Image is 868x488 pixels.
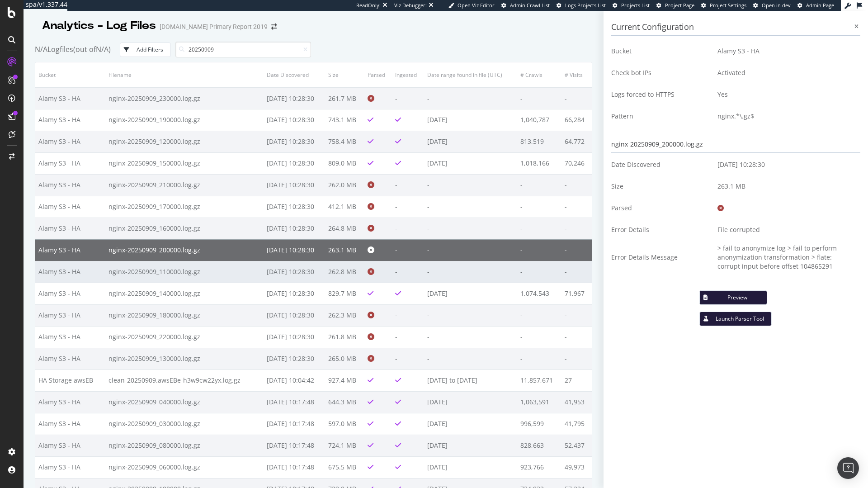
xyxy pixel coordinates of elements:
td: nginx-20250909_080000.log.gz [105,435,264,456]
td: 66,284 [561,109,591,131]
td: 927.4 MB [325,370,364,391]
td: File corrupted [711,219,860,241]
td: - [561,348,591,370]
td: Alamy S3 - HA [35,131,105,152]
td: Alamy S3 - HA [711,40,860,62]
td: 64,772 [561,131,591,152]
td: Date Discovered [611,154,711,175]
td: Yes [711,84,860,105]
td: - [517,348,561,370]
div: Open Intercom Messenger [837,457,859,479]
td: [DATE] 10:28:30 [264,131,325,152]
td: 724.1 MB [325,435,364,456]
td: nginx-20250909_130000.log.gz [105,348,264,370]
td: [DATE] [424,109,517,131]
td: [DATE] 10:28:30 [264,152,325,174]
td: 71,967 [561,283,591,304]
a: Open in dev [753,2,791,9]
td: nginx.*\.gz$ [711,105,860,127]
td: 1,063,591 [517,391,561,413]
td: > fail to anonymize log > fail to perform anonymization transformation > flate: corrupt input bef... [711,241,860,274]
td: - [392,261,424,283]
td: 262.0 MB [325,174,364,196]
td: - [561,304,591,326]
td: 597.0 MB [325,413,364,435]
td: 1,040,787 [517,109,561,131]
div: Preview [715,294,759,301]
a: Project Settings [701,2,746,9]
td: - [561,239,591,261]
td: [DATE] 10:28:30 [264,239,325,261]
h3: Current Configuration [611,19,860,36]
td: 262.8 MB [325,261,364,283]
span: (out of [73,44,96,54]
td: 743.1 MB [325,109,364,131]
td: [DATE] [424,283,517,304]
td: - [561,218,591,239]
td: - [424,239,517,261]
td: - [424,174,517,196]
div: [DOMAIN_NAME] Primary Report 2019 [160,22,268,31]
td: - [424,326,517,348]
td: Alamy S3 - HA [35,152,105,174]
td: Alamy S3 - HA [35,261,105,283]
td: Alamy S3 - HA [35,413,105,435]
td: [DATE] [424,152,517,174]
td: Check bot IPs [611,62,711,84]
td: nginx-20250909_170000.log.gz [105,196,264,218]
input: Search [175,42,311,57]
td: - [424,218,517,239]
td: nginx-20250909_060000.log.gz [105,456,264,478]
td: 265.0 MB [325,348,364,370]
td: [DATE] 10:17:48 [264,413,325,435]
td: 261.7 MB [325,87,364,109]
td: nginx-20250909_160000.log.gz [105,218,264,239]
td: Alamy S3 - HA [35,283,105,304]
a: Open Viz Editor [448,2,495,9]
td: - [424,196,517,218]
td: Alamy S3 - HA [35,87,105,109]
span: N/A [35,44,47,54]
td: 41,953 [561,391,591,413]
td: nginx-20250909_120000.log.gz [105,131,264,152]
td: - [392,326,424,348]
td: nginx-20250909_200000.log.gz [105,239,264,261]
div: nginx-20250909_200000.log.gz [611,136,860,153]
td: HA Storage awsEB [35,370,105,391]
td: Error Details [611,219,711,241]
span: Logfiles [47,44,73,54]
td: Alamy S3 - HA [35,456,105,478]
td: Error Details Message [611,241,711,274]
th: Filename [105,62,264,87]
td: [DATE] 10:28:30 [264,261,325,283]
td: nginx-20250909_150000.log.gz [105,152,264,174]
td: - [392,174,424,196]
td: [DATE] 10:28:30 [264,174,325,196]
td: - [424,87,517,109]
td: - [517,174,561,196]
a: Projects List [613,2,650,9]
a: Logs Projects List [557,2,606,9]
td: - [517,196,561,218]
td: - [424,304,517,326]
td: [DATE] 10:28:30 [264,218,325,239]
th: Date range found in file (UTC) [424,62,517,87]
td: Alamy S3 - HA [35,174,105,196]
td: [DATE] [424,131,517,152]
td: nginx-20250909_040000.log.gz [105,391,264,413]
td: - [561,326,591,348]
td: 49,973 [561,456,591,478]
td: [DATE] [424,413,517,435]
td: - [561,174,591,196]
td: [DATE] 10:28:30 [264,109,325,131]
td: Alamy S3 - HA [35,304,105,326]
td: 263.1 MB [711,175,860,197]
th: # Crawls [517,62,561,87]
td: Parsed [611,197,711,219]
span: Open in dev [762,2,791,9]
div: ReadOnly: [356,2,381,9]
td: 1,018,166 [517,152,561,174]
td: - [517,218,561,239]
td: - [392,87,424,109]
span: Logs Projects List [565,2,606,9]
